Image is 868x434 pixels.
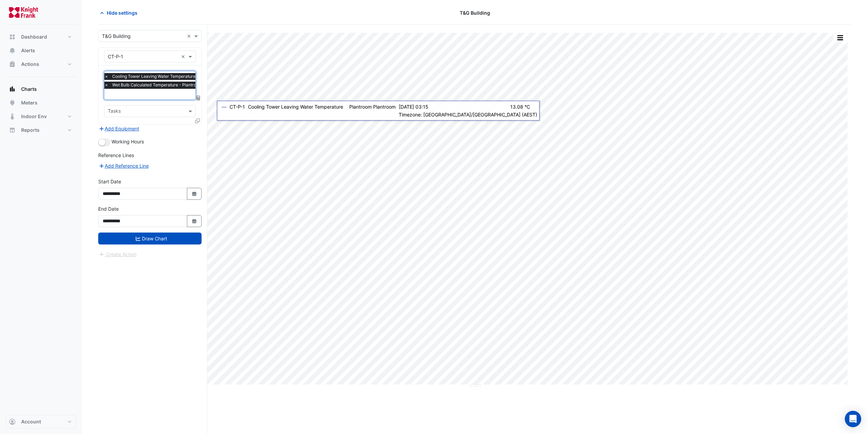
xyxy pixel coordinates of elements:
[195,118,200,124] span: Clone Favourites and Tasks from this Equipment to other Equipment
[9,33,16,40] app-icon: Dashboard
[9,113,16,120] app-icon: Indoor Env
[9,99,16,106] app-icon: Meters
[103,73,109,80] span: ×
[833,33,847,42] button: More Options
[5,82,76,96] button: Charts
[187,32,193,40] span: Clear
[460,9,490,16] span: T&G Building
[21,418,41,425] span: Account
[5,44,76,57] button: Alerts
[98,178,121,185] label: Start Date
[191,218,197,224] fa-icon: Select Date
[845,411,861,427] div: Open Intercom Messenger
[195,95,202,101] span: Choose Function
[98,251,137,256] app-escalated-ticket-create-button: Please draw the charts first
[21,127,40,134] span: Reports
[5,30,76,44] button: Dashboard
[21,113,47,120] span: Indoor Env
[5,96,76,110] button: Meters
[98,7,142,19] button: Hide settings
[21,99,38,106] span: Meters
[98,152,134,159] label: Reference Lines
[21,47,35,54] span: Alerts
[107,107,121,116] div: Tasks
[111,82,226,88] span: Wet Bulb Calculated Temperature - Plantroom, Plantroom
[107,9,137,16] span: Hide settings
[191,191,197,197] fa-icon: Select Date
[9,61,16,68] app-icon: Actions
[181,53,187,60] span: Clear
[98,125,139,132] button: Add Equipment
[5,415,76,429] button: Account
[9,86,16,93] app-icon: Charts
[9,127,16,134] app-icon: Reports
[9,47,16,54] app-icon: Alerts
[21,86,37,93] span: Charts
[103,82,109,88] span: ×
[98,233,202,244] button: Draw Chart
[21,33,47,40] span: Dashboard
[111,73,244,80] span: Cooling Tower Leaving Water Temperature - Plantroom, Plantroom
[5,123,76,137] button: Reports
[98,205,119,212] label: End Date
[21,61,39,68] span: Actions
[5,110,76,123] button: Indoor Env
[8,5,39,19] img: Company Logo
[5,57,76,71] button: Actions
[98,162,149,170] button: Add Reference Line
[112,139,144,144] span: Working Hours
